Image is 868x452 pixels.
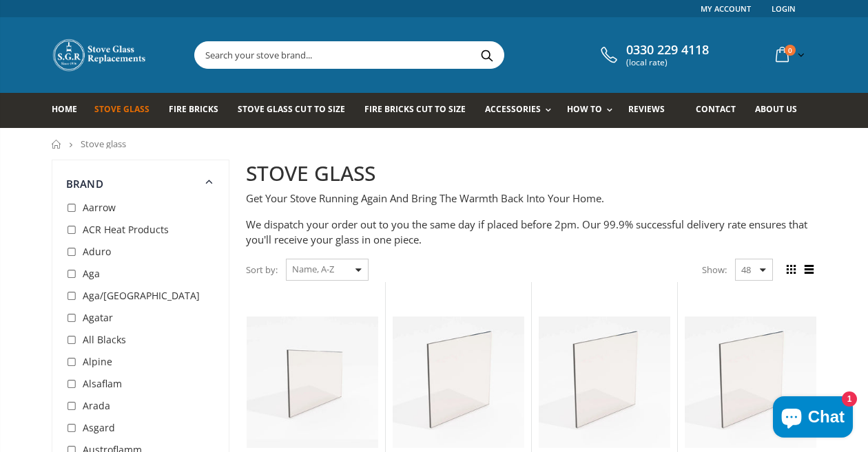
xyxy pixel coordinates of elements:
span: Brand [66,177,103,191]
a: Contact [696,93,746,128]
span: Grid view [783,262,798,277]
span: Contact [696,103,736,115]
span: Fire Bricks Cut To Size [364,103,466,115]
a: Home [52,140,62,149]
span: Asgard [83,421,115,434]
span: Alpine [83,355,112,368]
inbox-online-store-chat: Shopify online store chat [769,396,857,441]
span: About us [755,103,797,115]
a: Accessories [485,93,558,128]
h2: STOVE GLASS [246,160,816,188]
span: Agatar [83,311,113,324]
a: Reviews [628,93,675,128]
a: Stove Glass [94,93,160,128]
span: Arada [83,399,110,412]
p: Get Your Stove Running Again And Bring The Warmth Back Into Your Home. [246,191,816,206]
span: Aduro [83,245,111,258]
span: Fire Bricks [169,103,218,115]
img: Stove Glass Replacement [52,38,148,72]
span: Accessories [485,103,541,115]
input: Search your stove brand... [195,42,658,68]
a: How To [567,93,619,128]
a: About us [755,93,807,128]
p: We dispatch your order out to you the same day if placed before 2pm. Our 99.9% successful deliver... [246,217,816,248]
a: Home [52,93,87,128]
img: Aarrow Acorn 4 New Model Stove Glass [539,316,670,448]
span: (local rate) [626,58,709,67]
span: Aga [83,267,100,280]
a: Stove Glass Cut To Size [238,93,355,128]
img: Aarrow 18 Stove Glass [247,316,378,448]
img: Aarrow Acorn 4 Old Model Stove Glass [685,316,816,448]
span: 0330 229 4118 [626,43,709,58]
span: Stove Glass Cut To Size [238,103,344,115]
span: ACR Heat Products [83,223,169,236]
span: Aarrow [83,201,116,214]
span: Home [52,103,77,115]
span: List view [801,262,816,277]
span: Stove glass [81,138,126,150]
span: Reviews [628,103,665,115]
img: Aarrow 7 Stove Glass [393,316,524,448]
button: Search [471,42,502,68]
a: Fire Bricks [169,93,229,128]
a: Fire Bricks Cut To Size [364,93,476,128]
a: 0 [770,41,807,68]
span: Show: [702,259,727,281]
span: 0 [785,45,796,56]
span: Aga/[GEOGRAPHIC_DATA] [83,289,200,302]
span: How To [567,103,602,115]
span: Alsaflam [83,377,122,390]
span: Sort by: [246,258,278,282]
span: Stove Glass [94,103,149,115]
span: All Blacks [83,333,126,346]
